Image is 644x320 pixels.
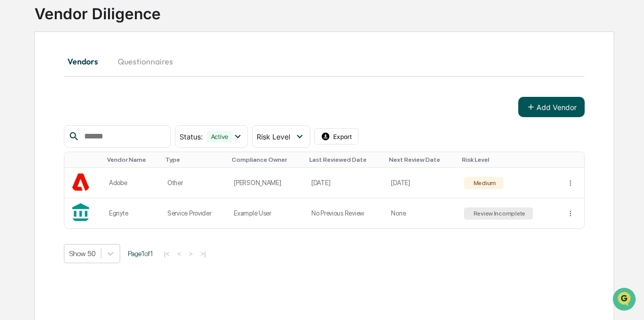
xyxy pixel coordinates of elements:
button: >| [197,250,209,258]
span: Status : [180,132,203,141]
td: [PERSON_NAME] [228,168,305,198]
div: 🖐️ [10,128,18,136]
td: None [385,198,457,228]
button: Add Vendor [518,97,585,117]
a: 🖐️Preclearance [6,123,69,141]
a: 🔎Data Lookup [6,143,68,161]
div: Medium [472,180,496,187]
div: Toggle SortBy [107,156,157,163]
div: Toggle SortBy [165,156,224,163]
p: How can we help? [10,21,185,37]
div: Toggle SortBy [389,156,453,163]
div: Review Incomplete [472,210,526,217]
span: Pylon [101,171,123,179]
span: Page 1 of 1 [128,250,153,258]
img: Vendor Logo [70,172,91,192]
span: Data Lookup [20,147,64,157]
div: We're available if you need us! [34,87,128,95]
div: 🗄️ [74,128,82,136]
button: Start new chat [172,80,185,92]
div: Active [207,131,233,143]
div: Start new chat [34,77,166,87]
div: 🔎 [10,148,18,156]
div: Toggle SortBy [462,156,556,163]
span: Preclearance [20,127,65,137]
img: 1746055101610-c473b297-6a78-478c-a979-82029cc54cd1 [10,77,28,95]
button: Vendors [64,49,110,74]
iframe: Open customer support [612,287,639,314]
div: Toggle SortBy [232,156,301,163]
div: Egnyte [109,209,155,217]
td: [DATE] [385,168,457,198]
div: Toggle SortBy [309,156,381,163]
td: Example User [228,198,305,228]
button: |< [161,250,172,258]
a: 🗄️Attestations [69,123,130,141]
td: No Previous Review [305,198,385,228]
span: Attestations [84,127,126,137]
span: Risk Level [257,132,290,141]
td: Service Provider [161,198,228,228]
div: secondary tabs example [64,49,585,74]
button: Export [314,128,359,145]
div: Toggle SortBy [568,156,580,163]
div: Toggle SortBy [73,156,99,163]
div: Adobe [109,179,155,187]
button: < [174,250,184,258]
a: Powered byPylon [71,171,123,179]
td: [DATE] [305,168,385,198]
button: Questionnaires [110,49,181,74]
td: Other [161,168,228,198]
button: > [186,250,196,258]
